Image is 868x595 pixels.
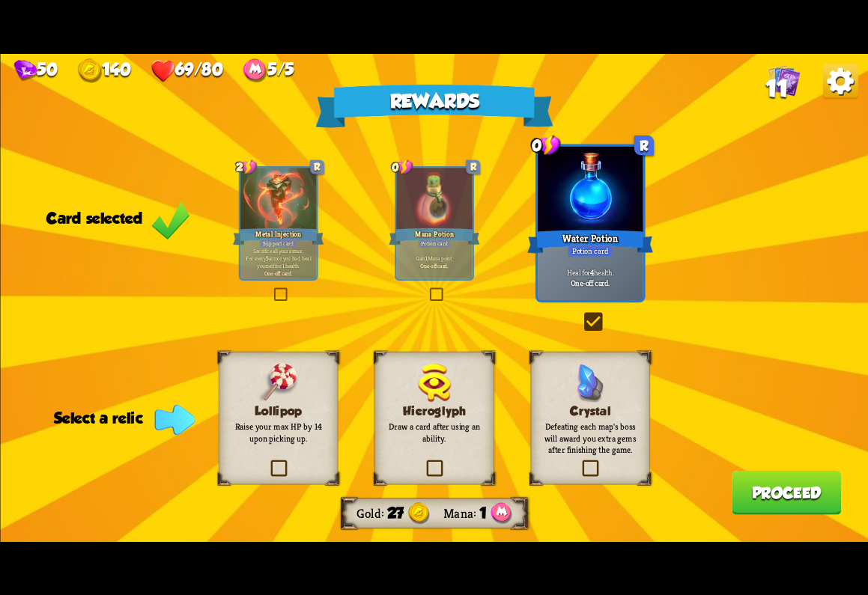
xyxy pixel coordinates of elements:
p: Heal for health. [540,266,640,277]
b: 5 [266,254,269,262]
img: gem.png [13,60,37,82]
b: One-off card. [420,262,448,269]
div: Rewards [315,84,553,127]
div: View all the cards in your deck [768,64,800,99]
b: One-off card. [264,269,292,277]
div: 0 [532,134,561,156]
img: health.png [151,58,175,83]
p: Draw a card after using an ability. [386,421,482,443]
div: Potion card [418,238,451,247]
div: Metal Injection [233,226,324,246]
h3: Hieroglyph [386,404,482,418]
div: Support card [260,238,297,247]
div: Gold [356,505,387,522]
b: One-off card. [571,277,610,287]
div: R [466,159,480,174]
img: Cards_Icon.png [768,64,800,96]
p: Gain Mana point. [398,254,470,262]
div: Mana Potion [389,226,479,246]
h3: Lollipop [230,404,327,418]
img: Green_Check_Mark_Icon.png [151,199,189,239]
span: 1 [479,504,486,522]
img: gold.png [77,58,102,83]
img: Lollipop.png [258,363,298,402]
img: indicator-arrow.png [154,404,195,435]
b: 4 [589,266,593,277]
img: Hieroglyph.png [417,363,451,402]
div: Gold [77,58,130,83]
img: ManaPoints.png [243,58,267,83]
div: 2 [236,159,257,174]
button: Proceed [732,470,841,514]
div: 0 [392,159,413,174]
p: Sacrifice all your armor. For every armor you had, heal yourself for 1 health. [242,247,314,269]
div: Potion card [568,244,613,257]
h3: Crystal [541,404,638,418]
span: 27 [386,504,404,522]
div: Select a relic [54,409,190,427]
img: Crystal.png [576,363,604,402]
div: Health [151,58,222,83]
div: R [310,159,324,174]
div: R [634,135,653,155]
span: 11 [765,76,788,102]
div: Mana [443,505,479,522]
div: Mana [243,58,294,83]
img: ManaPoints.png [491,502,512,524]
div: Gems [13,59,57,82]
img: gold.png [407,502,429,524]
div: Card selected [46,210,190,228]
b: 1 [425,254,428,262]
img: OptionsButton.png [822,64,858,99]
div: Water Potion [527,228,653,255]
p: Raise your max HP by 14 upon picking up. [230,421,327,443]
p: Defeating each map's boss will award you extra gems after finishing the game. [541,421,638,455]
